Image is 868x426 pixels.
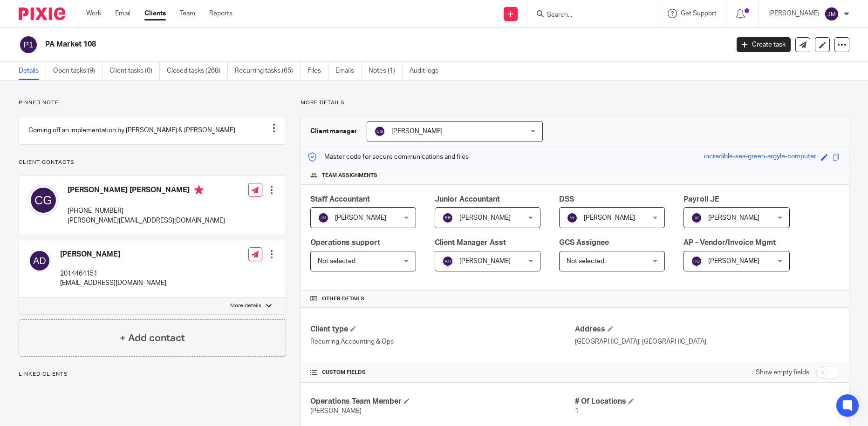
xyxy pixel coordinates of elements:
[68,206,225,216] p: [PHONE_NUMBER]
[45,40,587,49] h2: PA Market 108
[120,331,185,345] h4: + Add contact
[86,9,101,18] a: Work
[708,258,759,264] span: [PERSON_NAME]
[167,62,228,80] a: Closed tasks (268)
[53,62,103,80] a: Open tasks (9)
[301,99,849,107] p: More details
[442,256,453,267] img: svg%3E
[230,302,261,310] p: More details
[115,9,130,18] a: Email
[310,408,362,414] span: [PERSON_NAME]
[575,397,840,406] h4: # Of Locations
[19,7,65,20] img: Pixie
[691,256,702,267] img: svg%3E
[567,212,578,223] img: svg%3E
[322,172,377,179] span: Team assignments
[318,212,329,223] img: svg%3E
[235,62,301,80] a: Recurring tasks (65)
[410,62,445,80] a: Audit logs
[708,215,759,221] span: [PERSON_NAME]
[681,10,717,17] span: Get Support
[194,185,204,195] i: Primary
[19,159,286,166] p: Client contacts
[442,212,453,223] img: svg%3E
[144,9,166,18] a: Clients
[756,368,809,377] label: Show empty fields
[310,369,575,376] h4: CUSTOM FIELDS
[683,196,719,203] span: Payroll JE
[310,239,380,246] span: Operations support
[768,9,820,18] p: [PERSON_NAME]
[60,250,166,259] h4: [PERSON_NAME]
[824,7,839,21] img: svg%3E
[310,196,370,203] span: Staff Accountant
[310,337,575,346] p: Recurring Accounting & Ops
[68,185,225,197] h4: [PERSON_NAME] [PERSON_NAME]
[19,99,286,107] p: Pinned note
[209,9,232,18] a: Reports
[180,9,195,18] a: Team
[60,278,166,288] p: [EMAIL_ADDRESS][DOMAIN_NAME]
[60,269,166,278] p: 2014464151
[559,239,609,246] span: GCS Assignee
[28,250,51,272] img: svg%3E
[322,295,364,303] span: Other details
[567,258,604,264] span: Not selected
[737,37,791,52] a: Create task
[435,239,506,246] span: Client Manager Asst
[308,152,469,162] p: Master code for secure communications and files
[68,216,225,225] p: [PERSON_NAME][EMAIL_ADDRESS][DOMAIN_NAME]
[559,196,574,203] span: DSS
[691,212,702,223] img: svg%3E
[575,337,840,346] p: [GEOGRAPHIC_DATA], [GEOGRAPHIC_DATA]
[19,371,286,378] p: Linked clients
[546,11,630,20] input: Search
[374,126,385,137] img: svg%3E
[435,196,500,203] span: Junior Accountant
[584,215,635,221] span: [PERSON_NAME]
[459,215,511,221] span: [PERSON_NAME]
[683,239,776,246] span: AP - Vendor/Invoice Mgmt
[575,325,840,334] h4: Address
[318,258,355,264] span: Not selected
[704,152,816,162] div: incredible-sea-green-argyle-computer
[575,408,579,414] span: 1
[459,258,511,264] span: [PERSON_NAME]
[109,62,160,80] a: Client tasks (0)
[310,127,357,136] h3: Client manager
[310,397,575,406] h4: Operations Team Member
[391,128,443,135] span: [PERSON_NAME]
[308,62,328,80] a: Files
[19,62,46,80] a: Details
[335,215,386,221] span: [PERSON_NAME]
[369,62,403,80] a: Notes (1)
[19,35,38,54] img: svg%3E
[28,185,58,215] img: svg%3E
[310,325,575,334] h4: Client type
[335,62,362,80] a: Emails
